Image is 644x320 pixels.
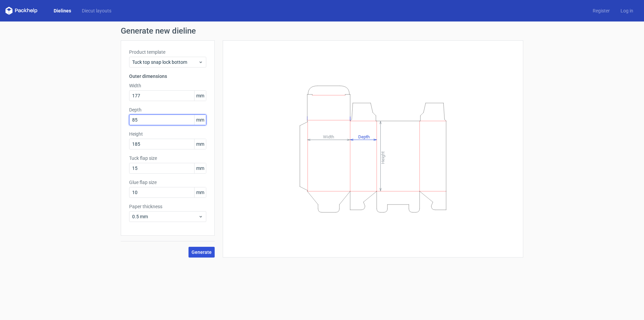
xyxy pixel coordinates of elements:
[129,203,206,210] label: Paper thickness
[129,179,206,186] label: Glue flap size
[194,163,206,173] span: mm
[192,250,212,255] span: Generate
[76,7,117,14] a: Diecut layouts
[587,7,615,14] a: Register
[129,131,206,137] label: Height
[129,155,206,162] label: Tuck flap size
[121,27,523,35] h1: Generate new dieline
[48,7,76,14] a: Dielines
[323,134,334,139] tspan: Width
[358,134,370,139] tspan: Depth
[380,151,385,164] tspan: Height
[194,187,206,197] span: mm
[129,73,206,80] h3: Outer dimensions
[132,213,198,220] span: 0.5 mm
[194,115,206,125] span: mm
[194,139,206,149] span: mm
[129,106,206,113] label: Depth
[194,91,206,101] span: mm
[129,49,206,55] label: Product template
[132,59,198,65] span: Tuck top snap lock bottom
[615,7,639,14] a: Log in
[189,247,215,258] button: Generate
[129,82,206,89] label: Width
